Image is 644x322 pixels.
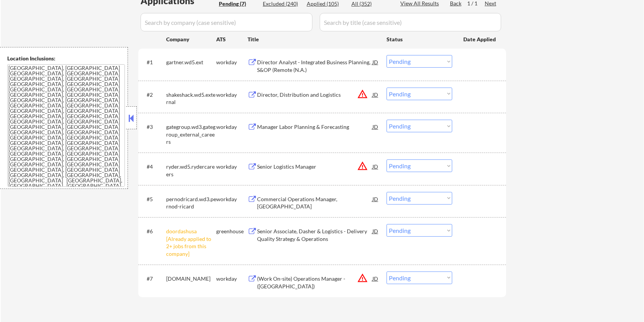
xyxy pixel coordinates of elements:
[147,195,160,203] div: #5
[141,13,312,31] input: Search by company (case sensitive)
[357,89,368,99] button: warning_amber
[257,91,372,99] div: Director, Distribution and Logistics
[257,275,372,290] div: (Work On-site) Operations Manager - ([GEOGRAPHIC_DATA])
[257,228,372,242] div: Senior Associate, Dasher & Logistics - Delivery Quality Strategy & Operations
[147,228,160,235] div: #6
[257,163,372,171] div: Senior Logistics Manager
[216,123,248,131] div: workday
[248,36,379,43] div: Title
[166,36,216,43] div: Company
[320,13,501,31] input: Search by title (case sensitive)
[216,36,248,43] div: ATS
[463,36,497,43] div: Date Applied
[166,123,216,146] div: gategroup.wd3.gategroup_external_careers
[147,275,160,283] div: #7
[372,88,379,101] div: JD
[166,91,216,106] div: shakeshack.wd5.external
[216,91,248,99] div: workday
[372,192,379,206] div: JD
[7,55,125,62] div: Location Inclusions:
[216,163,248,171] div: workday
[372,272,379,285] div: JD
[147,91,160,99] div: #2
[147,163,160,171] div: #4
[257,59,372,73] div: Director Analyst - Integrated Business Planning, S&OP (Remote (N.A.)
[216,228,248,235] div: greenhouse
[166,195,216,210] div: pernodricard.wd3.pernod-ricard
[257,123,372,131] div: Manager Labor Planning & Forecasting
[166,275,216,283] div: [DOMAIN_NAME]
[357,161,368,171] button: warning_amber
[166,228,216,257] div: doordashusa [Already applied to 2+ jobs from this company]
[216,59,248,66] div: workday
[147,123,160,131] div: #3
[166,59,216,66] div: gartner.wd5.ext
[216,195,248,203] div: workday
[372,55,379,69] div: JD
[387,32,452,46] div: Status
[372,159,379,173] div: JD
[257,195,372,210] div: Commercial Operations Manager, [GEOGRAPHIC_DATA]
[372,224,379,238] div: JD
[372,120,379,133] div: JD
[216,275,248,283] div: workday
[147,59,160,66] div: #1
[166,163,216,178] div: ryder.wd5.rydercareers
[357,273,368,283] button: warning_amber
